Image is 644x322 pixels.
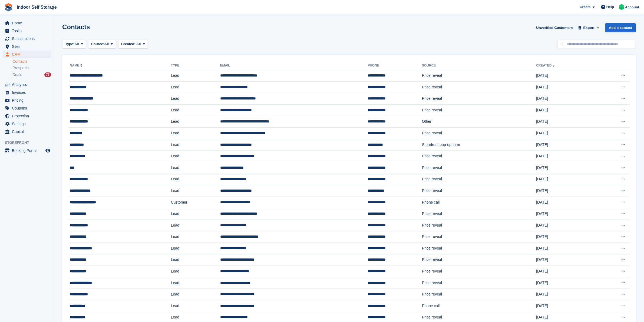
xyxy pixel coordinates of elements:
td: [DATE] [536,185,595,197]
td: Price reveal [422,289,536,300]
a: menu [3,27,51,35]
td: Lead [171,81,220,93]
span: Source: [91,41,104,47]
td: Lead [171,174,220,185]
td: [DATE] [536,208,595,220]
td: [DATE] [536,162,595,174]
td: Price reveal [422,151,536,162]
a: Created [536,64,556,67]
span: Export [583,25,595,31]
td: Price reveal [422,277,536,289]
a: menu [3,147,51,154]
td: [DATE] [536,81,595,93]
span: Analytics [12,81,44,88]
td: [DATE] [536,70,595,82]
td: Lead [171,162,220,174]
a: Preview store [45,147,51,154]
td: [DATE] [536,93,595,105]
td: Price reveal [422,70,536,82]
td: [DATE] [536,139,595,151]
a: menu [3,120,51,128]
a: Unverified Customers [534,23,575,32]
a: menu [3,104,51,112]
span: Created: [121,42,136,46]
td: Lead [171,277,220,289]
td: [DATE] [536,151,595,162]
td: Lead [171,139,220,151]
button: Export [577,23,601,32]
td: Price reveal [422,185,536,197]
a: menu [3,35,51,42]
a: menu [3,97,51,104]
td: Lead [171,231,220,243]
a: Indoor Self Storage [15,3,59,12]
a: menu [3,43,51,50]
td: Lead [171,220,220,231]
img: Helen Nicholls [619,4,624,10]
td: [DATE] [536,116,595,128]
td: Lead [171,93,220,105]
a: menu [3,51,51,58]
span: Sites [12,43,44,50]
span: Deals [12,72,22,77]
td: Price reveal [422,104,536,116]
img: stora-icon-8386f47178a22dfd0bd8f6a31ec36ba5ce8667c1dd55bd0f319d3a0aa187defe.svg [4,3,12,11]
span: Subscriptions [12,35,44,42]
td: [DATE] [536,231,595,243]
div: 76 [44,72,51,77]
span: Storefront [5,140,54,145]
td: [DATE] [536,277,595,289]
span: Account [625,5,639,10]
span: All [104,41,109,47]
a: menu [3,19,51,27]
td: Lead [171,185,220,197]
td: [DATE] [536,300,595,312]
td: Phone call [422,197,536,208]
td: Price reveal [422,243,536,254]
span: Tasks [12,27,44,35]
th: Type [171,61,220,70]
td: Price reveal [422,81,536,93]
a: Contacts [12,59,51,64]
td: Lead [171,300,220,312]
span: Help [606,4,614,10]
td: [DATE] [536,220,595,231]
td: [DATE] [536,254,595,266]
td: Lead [171,254,220,266]
td: [DATE] [536,104,595,116]
td: [DATE] [536,289,595,300]
span: All [136,42,141,46]
span: CRM [12,51,44,58]
a: menu [3,112,51,120]
span: Capital [12,128,44,135]
button: Created: All [118,40,148,49]
td: Lead [171,208,220,220]
td: [DATE] [536,243,595,254]
span: Booking Portal [12,147,44,154]
td: [DATE] [536,174,595,185]
td: [DATE] [536,266,595,277]
td: Lead [171,128,220,139]
th: Email [220,61,368,70]
button: Source: All [88,40,116,49]
span: Prospects [12,65,29,71]
td: Price reveal [422,128,536,139]
a: menu [3,81,51,88]
a: menu [3,128,51,135]
td: [DATE] [536,128,595,139]
td: Price reveal [422,162,536,174]
a: menu [3,89,51,96]
td: Phone call [422,300,536,312]
td: Price reveal [422,93,536,105]
th: Source [422,61,536,70]
th: Phone [368,61,422,70]
span: Type: [65,41,74,47]
span: Pricing [12,97,44,104]
td: [DATE] [536,197,595,208]
td: Other [422,116,536,128]
a: Add a contact [605,23,636,32]
td: Price reveal [422,174,536,185]
a: Deals 76 [12,72,51,78]
td: Lead [171,116,220,128]
h1: Contacts [62,23,90,31]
